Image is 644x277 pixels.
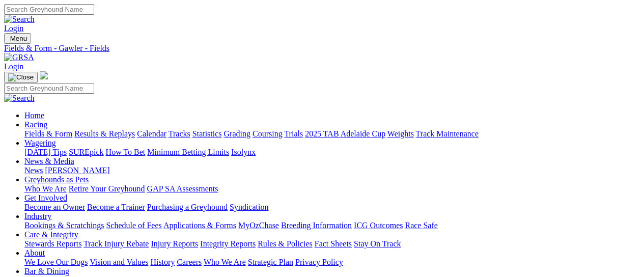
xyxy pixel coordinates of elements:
img: Search [4,94,35,103]
a: Schedule of Fees [106,221,161,230]
a: Get Involved [24,193,67,202]
a: Calendar [137,129,166,138]
button: Toggle navigation [4,33,31,44]
img: GRSA [4,53,34,62]
a: Racing [24,120,47,129]
a: Track Injury Rebate [83,239,149,248]
a: Vision and Values [90,258,148,266]
a: Rules & Policies [258,239,313,248]
a: Careers [177,258,202,266]
a: [PERSON_NAME] [45,166,109,175]
a: Home [24,111,44,120]
div: About [24,258,640,267]
a: 2025 TAB Adelaide Cup [305,129,385,138]
a: Race Safe [405,221,437,230]
a: How To Bet [106,148,146,156]
a: Syndication [230,203,268,211]
a: Isolynx [231,148,256,156]
a: Applications & Forms [163,221,236,230]
a: History [150,258,175,266]
a: About [24,248,45,257]
a: Stay On Track [354,239,401,248]
a: Fields & Form [24,129,72,138]
a: Statistics [192,129,222,138]
div: Care & Integrity [24,239,640,248]
a: Who We Are [204,258,246,266]
div: News & Media [24,166,640,175]
a: Login [4,24,23,33]
a: Integrity Reports [200,239,256,248]
a: Track Maintenance [416,129,479,138]
a: [DATE] Tips [24,148,67,156]
a: Bar & Dining [24,267,69,275]
a: ICG Outcomes [354,221,403,230]
a: Become a Trainer [87,203,145,211]
a: Purchasing a Greyhound [147,203,228,211]
a: Wagering [24,138,56,147]
span: Menu [10,35,27,42]
a: Care & Integrity [24,230,78,239]
a: MyOzChase [238,221,279,230]
a: News [24,166,43,175]
div: Get Involved [24,203,640,212]
div: Industry [24,221,640,230]
a: Weights [387,129,414,138]
img: Close [8,73,34,81]
a: Privacy Policy [295,258,343,266]
a: Bookings & Scratchings [24,221,104,230]
a: Trials [284,129,303,138]
div: Wagering [24,148,640,157]
a: Tracks [169,129,190,138]
a: Minimum Betting Limits [147,148,229,156]
a: SUREpick [69,148,103,156]
img: logo-grsa-white.png [40,71,48,79]
a: We Love Our Dogs [24,258,88,266]
a: Injury Reports [151,239,198,248]
a: Fields & Form - Gawler - Fields [4,44,640,53]
a: Retire Your Greyhound [69,184,145,193]
a: Become an Owner [24,203,85,211]
a: Breeding Information [281,221,352,230]
a: Results & Replays [74,129,135,138]
input: Search [4,83,94,94]
a: News & Media [24,157,74,165]
a: Strategic Plan [248,258,293,266]
a: Grading [224,129,250,138]
a: Greyhounds as Pets [24,175,89,184]
a: Coursing [253,129,283,138]
div: Racing [24,129,640,138]
a: Login [4,62,23,71]
div: Greyhounds as Pets [24,184,640,193]
a: Fact Sheets [315,239,352,248]
a: Industry [24,212,51,220]
input: Search [4,4,94,15]
a: Stewards Reports [24,239,81,248]
a: GAP SA Assessments [147,184,218,193]
button: Toggle navigation [4,72,38,83]
img: Search [4,15,35,24]
a: Who We Are [24,184,67,193]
